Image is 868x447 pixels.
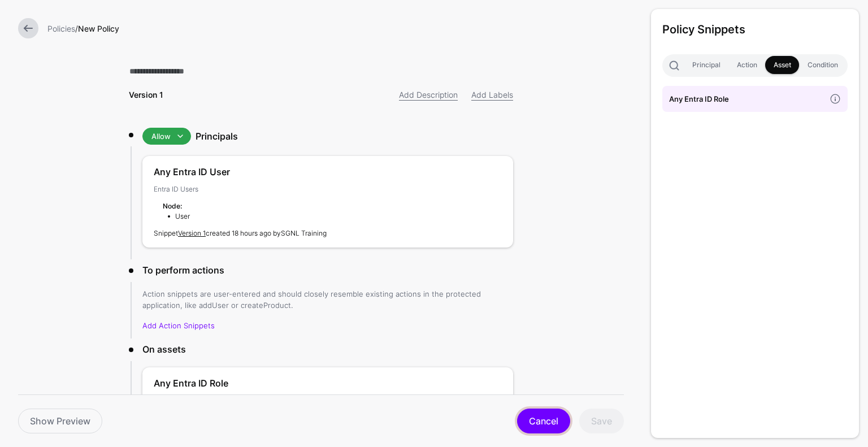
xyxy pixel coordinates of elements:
[154,165,468,179] h4: Any Entra ID User
[142,263,513,277] h3: To perform actions
[142,321,215,330] a: Add Action Snippets
[129,90,163,99] strong: Version 1
[281,229,327,237] app-identifier: SGNL Training
[154,228,502,238] p: Snippet created 18 hours ago by
[18,409,102,433] a: Show Preview
[728,56,765,74] a: Action
[47,24,75,33] a: Policies
[669,93,825,105] h4: Any Entra ID Role
[166,211,502,222] li: User
[142,288,513,311] p: Action snippets are user-entered and should closely resemble existing actions in the protected ap...
[154,184,502,194] p: Entra ID Users
[78,24,119,33] strong: New Policy
[43,23,628,34] div: /
[799,56,846,74] a: Condition
[151,132,171,141] span: Allow
[684,56,728,74] a: Principal
[154,376,468,390] h4: Any Entra ID Role
[163,202,182,210] strong: Node:
[471,90,513,99] a: Add Labels
[517,409,570,433] a: Cancel
[765,56,799,74] a: Asset
[662,20,848,38] h3: Policy Snippets
[142,342,513,356] h3: On assets
[399,90,458,99] a: Add Description
[178,229,206,237] a: Version 1
[196,129,513,143] h3: Principals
